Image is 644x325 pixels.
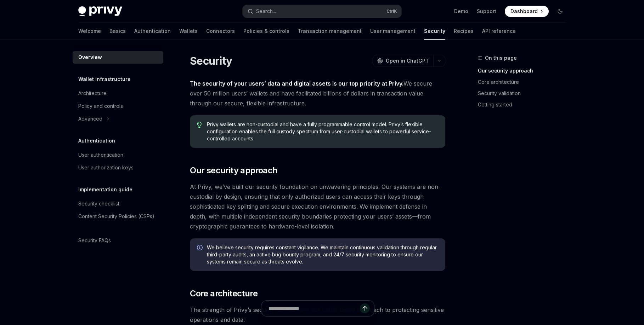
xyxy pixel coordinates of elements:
a: Basics [109,23,126,40]
a: Dashboard [505,6,549,17]
a: Policy and controls [73,100,163,112]
a: Architecture [73,87,163,100]
a: Content Security Policies (CSPs) [73,210,163,223]
button: Open in ChatGPT [373,55,433,67]
a: Wallets [179,23,198,40]
a: Security [424,23,445,40]
a: Recipes [454,23,474,40]
a: Transaction management [298,23,362,40]
a: Overview [73,51,163,64]
svg: Info [197,245,204,252]
span: Privy wallets are non-custodial and have a fully programmable control model. Privy’s flexible con... [207,121,438,142]
input: Ask a question... [269,301,360,316]
div: Security checklist [78,199,119,208]
a: Getting started [478,99,571,110]
a: Support [477,8,496,15]
strong: The security of your users’ data and digital assets is our top priority at Privy. [190,80,403,87]
a: Security FAQs [73,234,163,247]
h1: Security [190,54,232,67]
a: Security validation [478,88,571,99]
a: User management [370,23,416,40]
span: Ctrl K [386,8,397,14]
div: User authorization keys [78,163,134,172]
span: Core architecture [190,288,258,299]
button: Send message [360,303,370,313]
a: Our security approach [478,65,571,76]
button: Advanced [73,112,163,125]
svg: Tip [197,122,202,128]
span: At Privy, we’ve built our security foundation on unwavering principles. Our systems are non-custo... [190,182,445,231]
div: Overview [78,53,102,62]
span: Open in ChatGPT [386,57,429,64]
button: Toggle dark mode [554,6,566,17]
a: Connectors [206,23,235,40]
button: Search...CtrlK [243,5,401,18]
div: Security FAQs [78,236,111,245]
a: User authentication [73,149,163,161]
div: Policy and controls [78,102,123,110]
h5: Authentication [78,137,115,145]
h5: Wallet infrastructure [78,75,131,83]
div: Search... [256,7,276,16]
h5: Implementation guide [78,185,132,194]
div: Architecture [78,89,107,98]
div: Content Security Policies (CSPs) [78,212,154,221]
a: Policies & controls [243,23,289,40]
span: We believe security requires constant vigilance. We maintain continuous validation through regula... [207,244,438,265]
a: Core architecture [478,76,571,88]
div: User authentication [78,151,123,159]
span: On this page [485,54,517,62]
a: API reference [482,23,516,40]
a: Demo [454,8,468,15]
span: Our security approach [190,165,277,176]
span: We secure over 50 million users’ wallets and have facilitated billions of dollars in transaction ... [190,79,445,108]
div: Advanced [78,115,102,123]
a: User authorization keys [73,161,163,174]
a: Authentication [134,23,171,40]
a: Welcome [78,23,101,40]
img: dark logo [78,6,122,16]
a: Security checklist [73,197,163,210]
span: Dashboard [510,8,538,15]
